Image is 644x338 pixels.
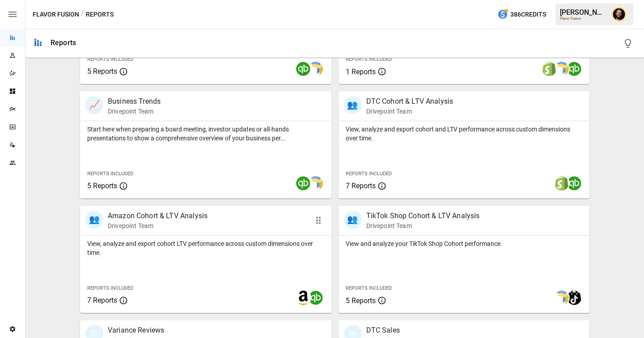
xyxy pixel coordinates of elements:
[296,176,310,190] img: quickbooks
[87,285,133,291] span: Reports Included
[309,176,323,190] img: smart model
[366,107,453,116] p: Drivepoint Team
[108,96,161,107] p: Business Trends
[560,8,606,17] div: [PERSON_NAME]
[51,38,76,47] div: Reports
[346,125,583,143] p: View, analyze and export cohort and LTV performance across custom dimensions over time.
[346,296,376,305] span: 5 Reports
[87,296,117,304] span: 7 Reports
[555,291,569,305] img: smart model
[555,62,569,76] img: smart model
[606,2,631,27] button: Ciaran Nugent
[567,291,581,305] img: tiktok
[346,171,392,177] span: Reports Included
[346,285,392,291] span: Reports Included
[346,182,376,190] span: 7 Reports
[309,62,323,76] img: smart model
[296,291,310,305] img: amazon
[296,62,310,76] img: quickbooks
[108,325,164,336] p: Variance Reviews
[366,211,480,221] p: TikTok Shop Cohort & LTV Analysis
[309,291,323,305] img: quickbooks
[85,211,103,228] div: 👥
[346,239,583,248] p: View and analyze your TikTok Shop Cohort performance.
[108,221,208,230] p: Drivepoint Team
[87,67,117,76] span: 5 Reports
[366,325,412,336] p: DTC Sales
[555,176,569,190] img: shopify
[542,62,556,76] img: shopify
[567,62,581,76] img: quickbooks
[366,96,453,107] p: DTC Cohort & LTV Analysis
[87,171,133,177] span: Reports Included
[612,7,626,21] img: Ciaran Nugent
[87,239,324,257] p: View, analyze and export cohort LTV performance across custom dimensions over time.
[344,211,362,228] div: 👥
[494,6,550,23] button: 386Credits
[81,9,84,20] div: /
[346,68,376,76] span: 1 Reports
[87,182,117,190] span: 5 Reports
[366,221,480,230] p: Drivepoint Team
[108,107,161,116] p: Drivepoint Team
[33,9,79,20] button: Flavor Fusion
[567,176,581,190] img: quickbooks
[108,211,208,221] p: Amazon Cohort & LTV Analysis
[85,96,103,114] div: 📈
[510,9,546,20] span: 386 Credits
[87,125,324,143] p: Start here when preparing a board meeting, investor updates or all-hands presentations to show a ...
[344,96,362,114] div: 👥
[87,56,133,62] span: Reports Included
[346,56,392,62] span: Reports Included
[560,17,606,21] div: Flavor Fusion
